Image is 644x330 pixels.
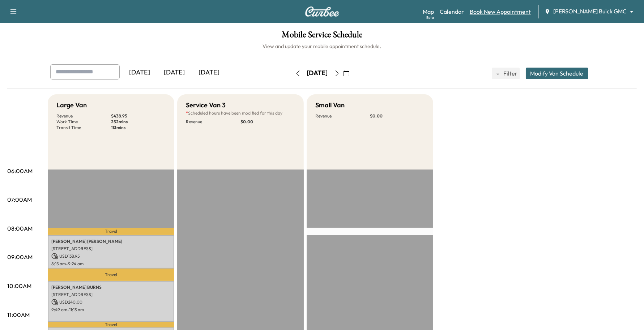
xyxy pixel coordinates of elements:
[315,100,345,110] h5: Small Van
[56,100,87,110] h5: Large Van
[51,253,171,260] p: USD 138.95
[315,113,370,119] p: Revenue
[307,69,328,78] div: [DATE]
[426,15,434,20] div: Beta
[56,113,111,119] p: Revenue
[186,119,240,125] p: Revenue
[48,269,174,281] p: Travel
[51,307,171,313] p: 9:49 am - 11:13 am
[7,30,637,43] h1: Mobile Service Schedule
[423,7,434,16] a: MapBeta
[111,119,166,125] p: 252 mins
[470,7,531,16] a: Book New Appointment
[492,68,520,79] button: Filter
[240,119,295,125] p: $ 0.00
[48,228,174,235] p: Travel
[305,7,340,17] img: Curbee Logo
[51,292,171,297] p: [STREET_ADDRESS]
[51,246,171,252] p: [STREET_ADDRESS]
[7,43,637,50] h6: View and update your mobile appointment schedule.
[111,113,166,119] p: $ 438.95
[7,167,33,175] p: 06:00AM
[370,113,425,119] p: $ 0.00
[123,64,157,81] div: [DATE]
[7,224,33,233] p: 08:00AM
[526,68,588,79] button: Modify Van Schedule
[186,100,226,110] h5: Service Van 3
[56,125,111,130] p: Transit Time
[51,299,171,305] p: USD 240.00
[186,110,295,116] p: Scheduled hours have been modified for this day
[440,7,464,16] a: Calendar
[48,322,174,327] p: Travel
[7,282,31,290] p: 10:00AM
[51,261,171,267] p: 8:15 am - 9:24 am
[51,239,171,244] p: [PERSON_NAME] [PERSON_NAME]
[56,119,111,125] p: Work Time
[553,7,627,16] span: [PERSON_NAME] Buick GMC
[7,253,33,261] p: 09:00AM
[504,69,517,78] span: Filter
[157,64,192,81] div: [DATE]
[51,284,171,290] p: [PERSON_NAME] BURNS
[7,310,30,319] p: 11:00AM
[111,125,166,130] p: 113 mins
[7,195,32,204] p: 07:00AM
[192,64,227,81] div: [DATE]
